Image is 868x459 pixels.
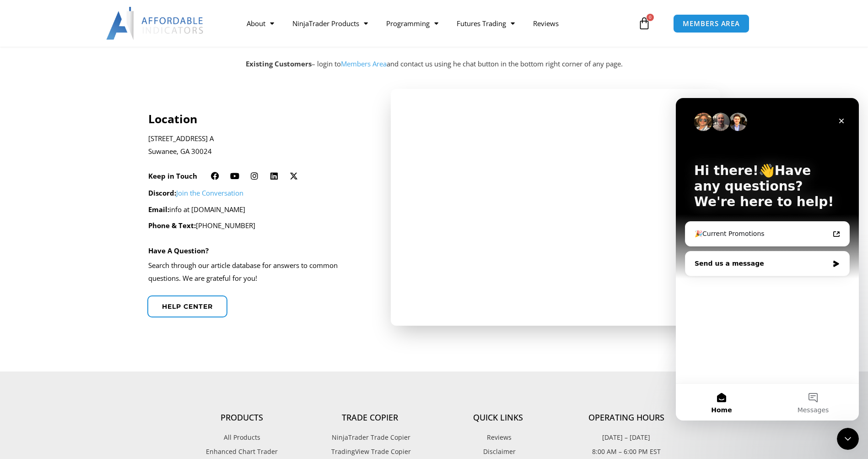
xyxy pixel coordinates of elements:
p: Search through our article database for answers to common questions. We are grateful for you! [148,259,367,285]
a: MEMBERS AREA [673,14,749,33]
a: Help center [147,295,227,317]
span: TradingView Trade Copier [329,446,411,458]
a: Programming [377,13,447,34]
a: NinjaTrader Trade Copier [306,432,434,443]
p: 8:00 AM – 6:00 PM EST [562,446,690,458]
h4: Trade Copier [306,413,434,423]
h4: Location [148,112,367,126]
a: TradingView Trade Copier [306,446,434,458]
img: LogoAI | Affordable Indicators – NinjaTrader [106,7,205,40]
span: MEMBERS AREA [683,20,740,27]
a: Futures Trading [447,13,524,34]
strong: Phone & Text: [148,221,196,230]
strong: Existing Customers [246,59,312,68]
a: Members Area [341,59,387,68]
span: Enhanced Chart Trader [206,446,278,458]
a: NinjaTrader Products [283,13,377,34]
span: NinjaTrader Trade Copier [329,432,410,443]
a: About [237,13,283,34]
iframe: Intercom live chat [837,428,859,450]
iframe: Intercom live chat [676,98,859,421]
p: – login to and contact us using he chat button in the bottom right corner of any page. [5,58,863,71]
a: Disclaimer [434,446,562,458]
a: Join the Conversation [176,188,243,197]
p: info at [DOMAIN_NAME] [148,203,367,216]
h4: Products [178,413,306,423]
h4: Operating Hours [562,413,690,423]
a: All Products [178,432,306,443]
p: [STREET_ADDRESS] A Suwanee, GA 30024 [148,132,367,158]
strong: Discord: [148,188,176,197]
a: Enhanced Chart Trader [178,446,306,458]
h6: Keep in Touch [148,172,197,180]
nav: Menu [237,13,636,34]
a: Reviews [434,432,562,443]
p: [DATE] – [DATE] [562,432,690,443]
span: All Products [224,432,260,443]
strong: Email: [148,205,169,214]
a: 0 [624,10,664,37]
span: Disclaimer [481,446,516,458]
iframe: Affordable Indicators, Inc. [404,111,706,304]
span: Reviews [485,432,512,443]
span: 0 [647,14,654,21]
h4: Quick Links [434,413,562,423]
span: Help center [162,303,213,310]
p: [PHONE_NUMBER] [148,219,367,232]
a: Reviews [524,13,568,34]
h4: Have A Question? [148,246,209,255]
